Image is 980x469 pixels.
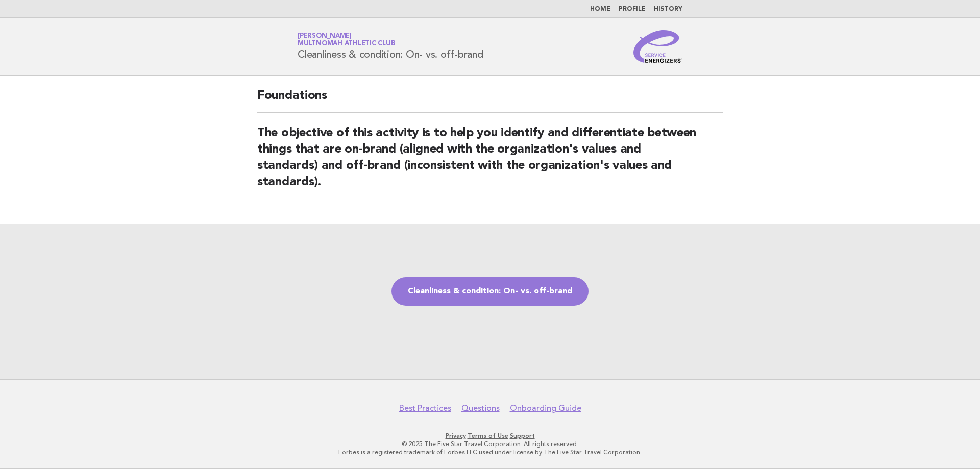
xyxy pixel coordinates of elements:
[178,432,802,440] p: · ·
[257,88,723,113] h2: Foundations
[510,432,535,439] a: Support
[298,41,395,47] span: Multnomah Athletic Club
[257,125,723,199] h2: The objective of this activity is to help you identify and differentiate between things that are ...
[178,448,802,456] p: Forbes is a registered trademark of Forbes LLC used under license by The Five Star Travel Corpora...
[298,33,395,47] a: [PERSON_NAME]Multnomah Athletic Club
[590,6,610,12] a: Home
[399,403,451,413] a: Best Practices
[619,6,646,12] a: Profile
[654,6,682,12] a: History
[178,440,802,448] p: © 2025 The Five Star Travel Corporation. All rights reserved.
[461,403,500,413] a: Questions
[298,33,483,60] h1: Cleanliness & condition: On- vs. off-brand
[510,403,581,413] a: Onboarding Guide
[446,432,466,439] a: Privacy
[391,277,589,306] a: Cleanliness & condition: On- vs. off-brand
[633,30,682,63] img: Service Energizers
[468,432,508,439] a: Terms of Use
